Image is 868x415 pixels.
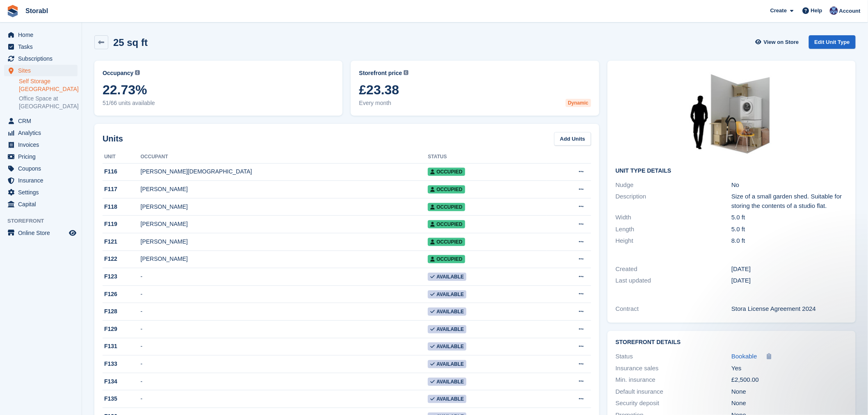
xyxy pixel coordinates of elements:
[103,132,123,145] h2: Units
[141,268,428,286] td: -
[731,304,847,314] div: Stora License Agreement 2024
[103,360,141,368] div: F133
[830,7,838,15] img: Tegan Ewart
[616,236,732,246] div: Height
[7,217,82,225] span: Storefront
[18,175,67,186] span: Insurance
[4,198,78,210] a: menu
[68,228,78,238] a: Preview store
[731,276,847,285] div: [DATE]
[4,65,78,76] a: menu
[103,99,334,107] span: 51/66 units available
[731,387,847,397] div: None
[670,69,793,161] img: 25-sqft-unit.jpg
[18,127,67,139] span: Analytics
[103,167,141,176] div: F116
[554,132,591,146] a: Add Units
[103,185,141,194] div: F117
[839,7,861,15] span: Account
[113,37,148,48] h2: 25 sq ft
[404,70,409,75] img: icon-info-grey-7440780725fd019a000dd9b08b2336e03edf1995a4989e88bcd33f0948082b44.svg
[141,390,428,408] td: -
[616,375,732,385] div: Min. insurance
[428,378,466,386] span: Available
[731,213,847,222] div: 5.0 ft
[616,276,732,285] div: Last updated
[18,187,67,198] span: Settings
[359,82,591,97] span: £23.38
[616,304,732,314] div: Contract
[4,227,78,239] a: menu
[19,78,78,93] a: Self Storage [GEOGRAPHIC_DATA]
[428,290,466,299] span: Available
[103,307,141,316] div: F128
[141,338,428,356] td: -
[428,255,465,263] span: Occupied
[616,168,847,174] h2: Unit Type details
[770,7,787,15] span: Create
[731,353,757,360] span: Bookable
[428,273,466,281] span: Available
[4,53,78,64] a: menu
[4,115,78,127] a: menu
[141,167,428,176] div: [PERSON_NAME][DEMOGRAPHIC_DATA]
[22,4,51,18] a: Storabl
[103,290,141,299] div: F126
[103,237,141,246] div: F121
[616,352,732,361] div: Status
[141,285,428,303] td: -
[7,5,19,17] img: stora-icon-8386f47178a22dfd0bd8f6a31ec36ba5ce8667c1dd55bd0f319d3a0aa187defe.svg
[18,163,67,174] span: Coupons
[809,35,856,49] a: Edit Unit Type
[359,69,402,78] span: Storefront price
[428,150,546,164] th: Status
[428,395,466,403] span: Available
[141,220,428,228] div: [PERSON_NAME]
[764,38,799,46] span: View on Store
[19,95,78,110] a: Office Space at [GEOGRAPHIC_DATA]
[616,225,732,234] div: Length
[4,41,78,52] a: menu
[18,198,67,210] span: Capital
[18,227,67,239] span: Online Store
[566,99,591,107] div: Dynamic
[141,303,428,321] td: -
[731,399,847,408] div: None
[103,272,141,281] div: F123
[103,377,141,386] div: F134
[4,127,78,139] a: menu
[731,225,847,234] div: 5.0 ft
[18,151,67,162] span: Pricing
[18,65,67,76] span: Sites
[103,69,133,78] span: Occupancy
[731,364,847,373] div: Yes
[616,364,732,373] div: Insurance sales
[103,342,141,351] div: F131
[4,151,78,162] a: menu
[616,213,732,222] div: Width
[141,356,428,373] td: -
[4,29,78,41] a: menu
[18,115,67,127] span: CRM
[731,265,847,274] div: [DATE]
[103,255,141,263] div: F122
[428,203,465,211] span: Occupied
[141,255,428,263] div: [PERSON_NAME]
[135,70,140,75] img: icon-info-grey-7440780725fd019a000dd9b08b2336e03edf1995a4989e88bcd33f0948082b44.svg
[141,185,428,194] div: [PERSON_NAME]
[359,99,591,107] span: Every month
[18,41,67,52] span: Tasks
[103,325,141,333] div: F129
[616,339,847,346] h2: Storefront Details
[428,308,466,316] span: Available
[616,192,732,210] div: Description
[731,375,847,385] div: £2,500.00
[103,203,141,211] div: F118
[428,342,466,351] span: Available
[731,352,757,361] a: Bookable
[141,203,428,211] div: [PERSON_NAME]
[18,29,67,41] span: Home
[18,53,67,64] span: Subscriptions
[811,7,822,15] span: Help
[18,139,67,150] span: Invoices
